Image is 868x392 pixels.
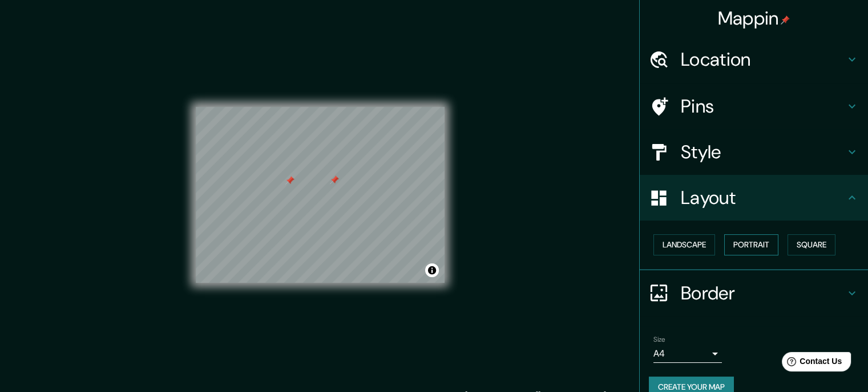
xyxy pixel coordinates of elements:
[653,345,722,363] div: A4
[781,15,790,25] img: pin-icon.png
[724,234,778,255] button: Portrait
[681,282,845,305] h4: Border
[653,234,715,255] button: Landscape
[640,37,868,82] div: Location
[681,95,845,118] h4: Pins
[653,334,665,344] label: Size
[766,347,855,379] iframe: Help widget launcher
[640,83,868,129] div: Pins
[425,263,439,277] button: Toggle attribution
[681,186,845,209] h4: Layout
[640,129,868,175] div: Style
[640,270,868,316] div: Border
[718,7,790,30] h4: Mappin
[788,234,835,255] button: Square
[681,141,845,163] h4: Style
[640,175,868,221] div: Layout
[196,107,445,283] canvas: Map
[681,48,845,71] h4: Location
